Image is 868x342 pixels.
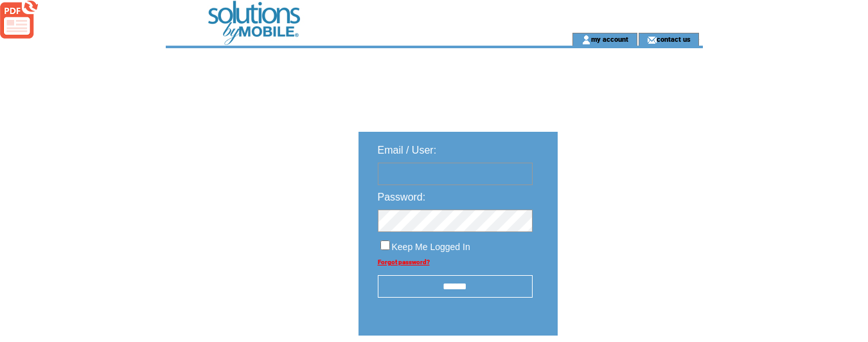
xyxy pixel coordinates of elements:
img: contact_us_icon.gif [647,35,657,45]
span: Email / User: [378,145,437,156]
a: contact us [657,35,691,43]
a: Forgot password? [378,258,430,265]
span: Password: [378,192,426,203]
a: my account [591,35,628,43]
img: account_icon.gif [581,35,591,45]
span: Keep Me Logged In [392,242,470,252]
